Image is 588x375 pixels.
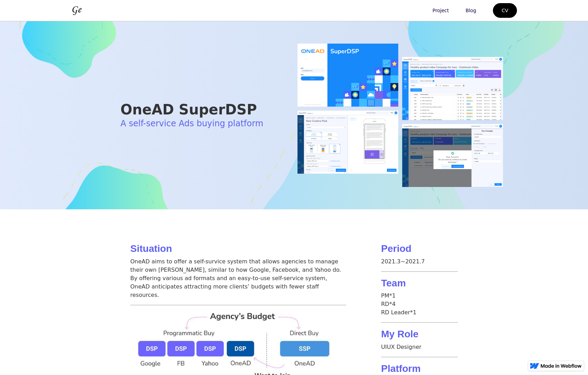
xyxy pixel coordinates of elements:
[541,364,582,368] img: Made in Webflow
[381,292,458,317] p: PM*1 RD*4 RD Leader*1
[381,257,458,266] p: 2021.3~2021.7
[121,101,291,118] h1: OneAD SuperDSP
[130,243,346,255] h3: Situation
[130,257,346,299] p: OneAD aims to offer a self-survice system that allows agencies to manage their own [PERSON_NAME],...
[121,118,291,129] h5: A self-service Ads buying platform
[493,3,517,18] a: CV
[424,3,457,17] a: Project
[381,363,458,375] h3: Platform
[381,243,458,255] h3: Period
[457,3,485,17] a: Blog
[381,343,458,351] p: UIUX Designer
[381,328,458,340] h3: My Role
[381,277,458,289] h3: Team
